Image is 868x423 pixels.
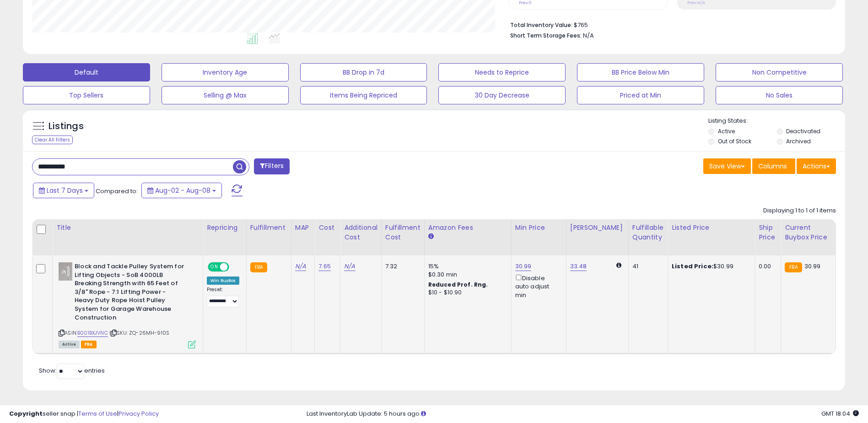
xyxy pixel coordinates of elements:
b: Short Term Storage Fees: [510,32,582,39]
div: Ship Price [759,223,777,242]
div: Win BuyBox [207,277,239,285]
div: 0.00 [759,262,774,271]
button: Priced at Min [577,86,704,104]
div: $10 - $10.90 [428,289,504,297]
button: Top Sellers [23,86,150,104]
div: $0.30 min [428,271,504,279]
button: Default [23,63,150,81]
label: Out of Stock [718,137,751,145]
p: Listing States: [708,117,845,125]
div: Displaying 1 to 1 of 1 items [763,206,836,215]
span: N/A [583,31,594,40]
a: Terms of Use [78,409,117,418]
button: Filters [254,158,290,174]
span: ON [209,263,220,271]
div: Min Price [515,223,562,233]
button: Non Competitive [716,63,843,81]
div: Title [56,223,199,233]
button: Aug-02 - Aug-08 [141,183,222,198]
small: FBA [785,262,802,272]
div: Clear All Filters [32,136,73,144]
div: Additional Cost [344,223,377,242]
button: Selling @ Max [162,86,289,104]
div: 7.32 [385,262,417,271]
img: 31AZ8URSJtL._SL40_.jpg [59,262,72,281]
div: Repricing [207,223,243,233]
span: FBA [81,341,97,348]
div: seller snap | | [9,410,159,418]
button: No Sales [716,86,843,104]
span: 30.99 [804,262,821,271]
span: 2025-08-16 18:04 GMT [821,409,859,418]
div: Fulfillment [250,223,287,233]
div: ASIN: [59,262,196,347]
span: Aug-02 - Aug-08 [155,186,210,195]
span: Columns [758,162,787,171]
div: 41 [632,262,661,271]
div: Last InventoryLab Update: 5 hours ago. [307,410,859,418]
div: Preset: [207,287,239,307]
b: Block and Tackle Pulley System for Lifting Objects - SoB 4000LB Breaking Strength with 65 Feet of... [75,262,186,324]
button: BB Price Below Min [577,63,704,81]
div: [PERSON_NAME] [570,223,625,233]
button: Columns [752,158,795,174]
div: $30.99 [672,262,748,271]
span: Show: entries [39,366,105,375]
label: Active [718,127,735,135]
a: 30.99 [515,262,532,271]
div: Fulfillable Quantity [632,223,664,242]
label: Deactivated [786,127,820,135]
button: BB Drop in 7d [300,63,427,81]
h5: Listings [49,120,84,133]
label: Archived [786,137,811,145]
div: Disable auto adjust min [515,273,559,299]
button: Inventory Age [162,63,289,81]
a: B001BXJVNC [77,329,108,337]
b: Listed Price: [672,262,713,271]
button: Actions [797,158,836,174]
span: Last 7 Days [47,186,83,195]
div: Listed Price [672,223,751,233]
div: Amazon Fees [428,223,507,233]
div: 15% [428,262,504,271]
li: $765 [510,19,829,30]
a: Privacy Policy [119,409,159,418]
a: N/A [295,262,306,271]
b: Total Inventory Value: [510,21,572,29]
strong: Copyright [9,409,43,418]
div: Fulfillment Cost [385,223,421,242]
a: 33.48 [570,262,587,271]
b: Reduced Prof. Rng. [428,281,488,288]
div: Cost [318,223,336,233]
a: N/A [344,262,355,271]
div: Current Buybox Price [785,223,832,242]
small: Amazon Fees. [428,233,434,241]
button: Save View [703,158,751,174]
div: MAP [295,223,311,233]
button: Items Being Repriced [300,86,427,104]
button: Last 7 Days [33,183,94,198]
button: 30 Day Decrease [438,86,566,104]
span: All listings currently available for purchase on Amazon [59,341,80,348]
span: Compared to: [96,187,138,195]
a: 7.65 [318,262,331,271]
small: FBA [250,262,267,272]
span: OFF [228,263,243,271]
button: Needs to Reprice [438,63,566,81]
span: | SKU: ZQ-26MH-910S [109,329,169,336]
